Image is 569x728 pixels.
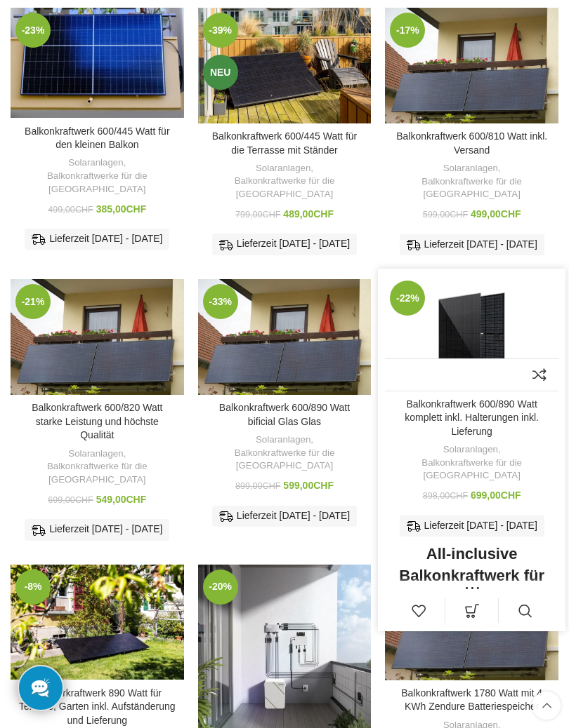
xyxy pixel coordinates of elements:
[18,156,177,196] div: ,
[25,229,169,250] div: Lieferzeit [DATE] - [DATE]
[390,281,425,316] span: -22%
[501,208,521,220] span: CHF
[392,457,551,483] a: Balkonkraftwerke für die [GEOGRAPHIC_DATA]
[471,490,521,501] bdi: 699,00
[256,162,310,175] a: Solaranlagen
[25,126,169,151] a: Balkonkraftwerk 600/445 Watt für den kleinen Balkon
[392,577,551,593] a: Lesen Sie die Beschreibung
[205,175,365,201] a: Balkonkraftwerke für die [GEOGRAPHIC_DATA]
[15,284,51,319] span: -21%
[75,495,93,505] span: CHF
[11,279,184,395] a: Balkonkraftwerk 600/820 Watt starke Leistung und höchste Qualität
[126,203,147,215] span: CHF
[25,519,169,540] div: Lieferzeit [DATE] - [DATE]
[219,402,350,427] a: Balkonkraftwerk 600/890 Watt bificial Glas Glas
[385,8,558,123] a: Balkonkraftwerk 600/810 Watt inkl. Versand
[313,208,334,220] span: CHF
[235,210,280,220] bdi: 799,00
[11,279,184,395] img: Balkonkraftwerke für die Schweiz2_XL
[401,687,542,713] a: Balkonkraftwerk 1780 Watt mit 4 KWh Zendure Batteriespeicher
[205,162,365,201] div: ,
[212,506,357,527] div: Lieferzeit [DATE] - [DATE]
[396,130,547,156] a: Balkonkraftwerk 600/810 Watt inkl. Versand
[48,205,93,215] bdi: 499,00
[48,495,93,505] bdi: 699,00
[19,687,176,726] a: Steckerkraftwerk 890 Watt für Terasse, Garten inkl. Aufständerung und Lieferung
[450,210,468,220] span: CHF
[203,569,238,605] span: -20%
[392,175,551,201] a: Balkonkraftwerke für die [GEOGRAPHIC_DATA]
[68,156,123,170] a: Solaranlagen
[423,491,468,501] bdi: 898,00
[11,565,184,680] img: Steckerkraftwerk für die Terrasse oder Garten
[203,55,238,90] span: Neu
[313,480,334,491] span: CHF
[126,494,147,505] span: CHF
[18,170,177,196] a: Balkonkraftwerke für die [GEOGRAPHIC_DATA]
[445,598,498,623] a: In den Warenkorb legen: „Balkonkraftwerk 600/890 Watt komplett inkl. Halterungen inkl. Lieferung“
[15,13,51,48] span: -23%
[499,598,551,623] a: Schnellansicht
[283,208,334,220] bdi: 489,00
[263,210,281,220] span: CHF
[450,491,468,501] span: CHF
[423,210,468,220] bdi: 599,00
[443,443,498,457] a: Solaranlagen
[198,8,372,123] img: Steckerkraftwerk für die Terrasse
[283,480,334,491] bdi: 599,00
[11,565,184,680] a: Steckerkraftwerk 890 Watt für Terasse, Garten inkl. Aufständerung und Lieferung
[212,130,357,156] a: Balkonkraftwerk 600/445 Watt für die Terrasse mit Ständer
[256,433,310,447] a: Solaranlagen
[198,8,372,123] a: Balkonkraftwerk 600/445 Watt für die Terrasse mit Ständer
[96,494,147,505] bdi: 549,00
[203,13,238,48] span: -39%
[443,162,498,175] a: Solaranlagen
[392,162,551,201] div: ,
[96,203,147,215] bdi: 385,00
[392,443,551,483] div: ,
[212,234,357,255] div: Lieferzeit [DATE] - [DATE]
[18,460,177,486] a: Balkonkraftwerke für die [GEOGRAPHIC_DATA]
[68,447,123,461] a: Solaranlagen
[400,234,544,255] div: Lieferzeit [DATE] - [DATE]
[471,208,521,220] bdi: 499,00
[390,13,425,48] span: -17%
[11,8,184,118] a: Balkonkraftwerk 600/445 Watt für den kleinen Balkon
[75,205,93,215] span: CHF
[205,447,365,473] a: Balkonkraftwerke für die [GEOGRAPHIC_DATA]
[501,490,521,501] span: CHF
[15,569,51,605] span: -8%
[385,276,558,391] a: Balkonkraftwerk 600/890 Watt komplett inkl. Halterungen inkl. Lieferung
[205,433,365,473] div: ,
[18,447,177,487] div: ,
[235,481,280,491] bdi: 899,00
[198,279,372,395] img: Balkonkraftwerk 600/890 Watt bificial Glas Glas
[399,545,544,692] strong: All-inclusive Balkonkraftwerk für die Schweiz inkl. verstellbare Balkonbefestigung inkl. Lieferun...
[32,402,162,440] a: Balkonkraftwerk 600/820 Watt starke Leistung und höchste Qualität
[263,481,281,491] span: CHF
[532,692,561,720] a: Scroll to top button
[405,398,539,437] a: Balkonkraftwerk 600/890 Watt komplett inkl. Halterungen inkl. Lieferung
[400,515,544,537] div: Lieferzeit [DATE] - [DATE]
[203,284,238,319] span: -33%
